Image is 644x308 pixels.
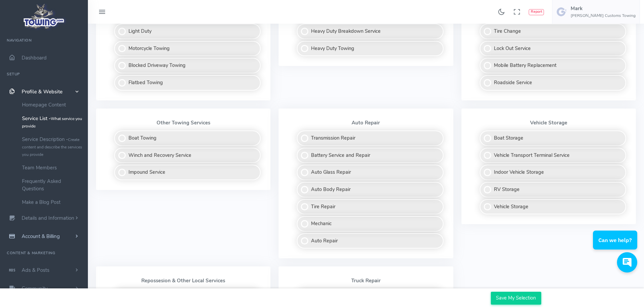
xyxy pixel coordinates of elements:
[297,24,443,39] label: Heavy Duty Breakdown Service
[114,148,261,163] label: Winch and Recovery Service
[22,233,60,240] span: Account & Billing
[529,9,544,15] button: Report
[17,161,88,174] a: Team Members
[114,41,261,56] label: Motorcycle Towing
[22,137,82,157] small: Create content and describe the services you provide
[17,195,88,209] a: Make a Blog Post
[571,6,636,11] h5: Mark
[17,112,88,133] a: Service List -What service you provide
[297,41,443,56] label: Heavy Duty Towing
[297,199,443,215] label: Tire Repair
[104,278,262,283] p: Repossesion & Other Local Services
[22,116,82,129] small: What service you provide
[480,182,626,197] label: RV Storage
[297,165,443,180] label: Auto Glass Repair
[480,58,626,73] label: Mobile Battery Replacement
[104,120,262,125] p: Other Towing Services
[480,165,626,180] label: Indoor Vehicle Storage
[556,6,567,17] img: user-image
[22,215,74,222] span: Details and Information
[22,54,47,61] span: Dashboard
[470,120,628,125] p: Vehicle Storage
[17,98,88,112] a: Homepage Content
[114,58,261,73] label: Blocked Driveway Towing
[17,174,88,195] a: Frequently Asked Questions
[297,148,443,163] label: Battery Service and Repair
[480,75,626,91] label: Roadside Service
[17,133,88,161] a: Service Description -Create content and describe the services you provide
[297,131,443,146] label: Transmission Repair
[114,165,261,180] label: Impound Service
[22,88,63,95] span: Profile & Website
[571,14,636,18] h6: [PERSON_NAME] Customs Towing
[22,285,48,292] span: Community
[297,216,443,232] label: Mechanic
[297,182,443,197] label: Auto Body Repair
[480,24,626,39] label: Tire Change
[114,75,261,91] label: Flatbed Towing
[287,278,445,283] p: Truck Repair
[491,292,541,305] input: Save My Selection
[114,131,261,146] label: Boat Towing
[297,233,443,249] label: Auto Repair
[588,212,644,279] iframe: Conversations
[480,199,626,215] label: Vehicle Storage
[21,2,67,31] img: logo
[287,120,445,125] p: Auto Repair
[480,41,626,56] label: Lock Out Service
[480,148,626,163] label: Vehicle Transport Terminal Service
[480,131,626,146] label: Boat Storage
[114,24,261,39] label: Light Duty
[22,267,49,274] span: Ads & Posts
